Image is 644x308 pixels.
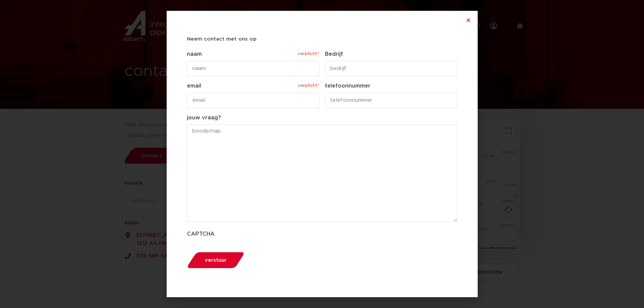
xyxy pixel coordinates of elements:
input: bedrijf [325,61,457,76]
span: verplicht* [297,50,319,58]
input: telefoonnummer [325,93,457,108]
h5: Neem contact met ons op [187,34,457,45]
label: telefoonnummer [325,82,457,90]
input: email [187,93,319,108]
span: verstuur [205,258,226,263]
button: verstuur [185,252,246,269]
label: naam [187,50,319,58]
input: naam [187,61,319,76]
span: verplicht* [297,82,319,90]
a: Close [466,18,471,23]
label: email [187,82,319,90]
label: jouw vraag? [187,114,457,122]
label: Bedrijf [325,50,457,58]
label: CAPTCHA [187,230,457,238]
